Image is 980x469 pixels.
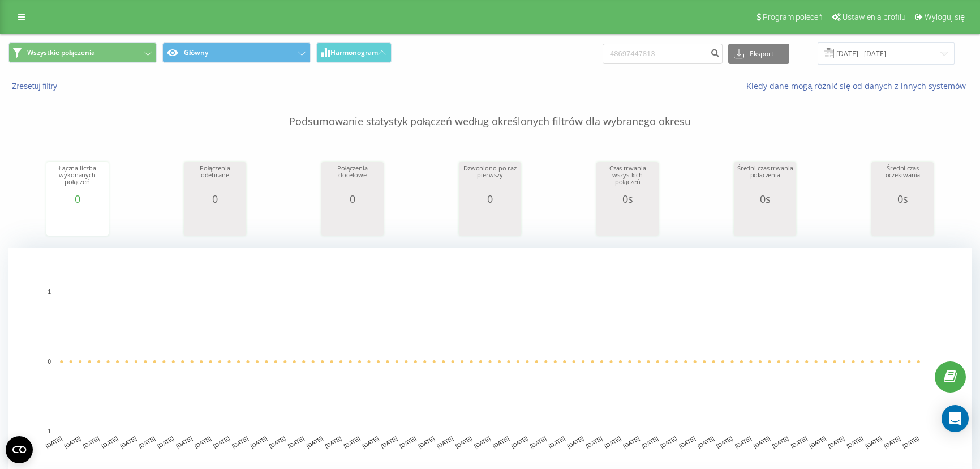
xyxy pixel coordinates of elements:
[925,12,965,22] span: Wyloguj się
[49,204,106,238] svg: A chart.
[48,289,51,295] text: 1
[6,436,33,463] button: Open CMP widget
[268,435,287,449] text: [DATE]
[737,165,793,193] div: Średni czas trwania połączenia
[771,435,790,449] text: [DATE]
[212,435,231,449] text: [DATE]
[27,48,95,57] span: Wszystkie połączenia
[156,435,175,449] text: [DATE]
[162,42,311,63] button: Główny
[82,435,101,449] text: [DATE]
[454,435,473,449] text: [DATE]
[697,435,715,449] text: [DATE]
[827,435,846,449] text: [DATE]
[462,165,518,193] div: Dzwoniono po raz pierwszy
[599,204,656,238] svg: A chart.
[942,405,969,432] div: Open Intercom Messenger
[746,80,972,91] a: Kiedy dane mogą różnić się od danych z innych systemów
[603,435,622,449] text: [DATE]
[100,435,119,449] text: [DATE]
[603,44,723,64] input: Wyszukiwanie według numeru
[324,204,381,238] svg: A chart.
[8,81,63,91] button: Zresetuj filtry
[599,193,656,204] div: 0s
[119,435,137,449] text: [DATE]
[380,435,398,449] text: [DATE]
[874,193,931,204] div: 0s
[529,435,548,449] text: [DATE]
[864,435,883,449] text: [DATE]
[492,435,510,449] text: [DATE]
[548,435,566,449] text: [DATE]
[187,193,243,204] div: 0
[324,165,381,193] div: Połączenia docelowe
[330,49,378,57] span: Harmonogram
[137,435,156,449] text: [DATE]
[361,435,380,449] text: [DATE]
[659,435,678,449] text: [DATE]
[737,193,793,204] div: 0s
[287,435,306,449] text: [DATE]
[187,165,243,193] div: Połączenia odebrane
[49,193,106,204] div: 0
[737,204,793,238] svg: A chart.
[599,165,656,193] div: Czas trwania wszystkich połączeń
[843,12,906,22] span: Ustawienia profilu
[901,435,920,449] text: [DATE]
[462,193,518,204] div: 0
[845,435,864,449] text: [DATE]
[8,92,972,129] p: Podsumowanie statystyk połączeń według określonych filtrów dla wybranego okresu
[753,435,771,449] text: [DATE]
[63,435,82,449] text: [DATE]
[46,428,51,434] text: -1
[49,165,106,193] div: Łączna liczba wykonanych połączeń
[763,12,823,22] span: Program poleceń
[874,165,931,193] div: Średni czas oczekiwania
[8,42,157,63] button: Wszystkie połączenia
[48,359,51,365] text: 0
[641,435,659,449] text: [DATE]
[715,435,734,449] text: [DATE]
[874,204,931,238] svg: A chart.
[175,435,194,449] text: [DATE]
[678,435,697,449] text: [DATE]
[324,435,343,449] text: [DATE]
[809,435,827,449] text: [DATE]
[306,435,324,449] text: [DATE]
[566,435,585,449] text: [DATE]
[316,42,392,63] button: Harmonogram
[398,435,417,449] text: [DATE]
[473,435,492,449] text: [DATE]
[462,204,518,238] svg: A chart.
[231,435,250,449] text: [DATE]
[343,435,362,449] text: [DATE]
[728,44,789,64] button: Eksport
[622,435,641,449] text: [DATE]
[194,435,212,449] text: [DATE]
[250,435,268,449] text: [DATE]
[45,435,63,449] text: [DATE]
[417,435,436,449] text: [DATE]
[585,435,604,449] text: [DATE]
[436,435,454,449] text: [DATE]
[790,435,809,449] text: [DATE]
[510,435,529,449] text: [DATE]
[734,435,753,449] text: [DATE]
[883,435,901,449] text: [DATE]
[187,204,243,238] svg: A chart.
[324,193,381,204] div: 0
